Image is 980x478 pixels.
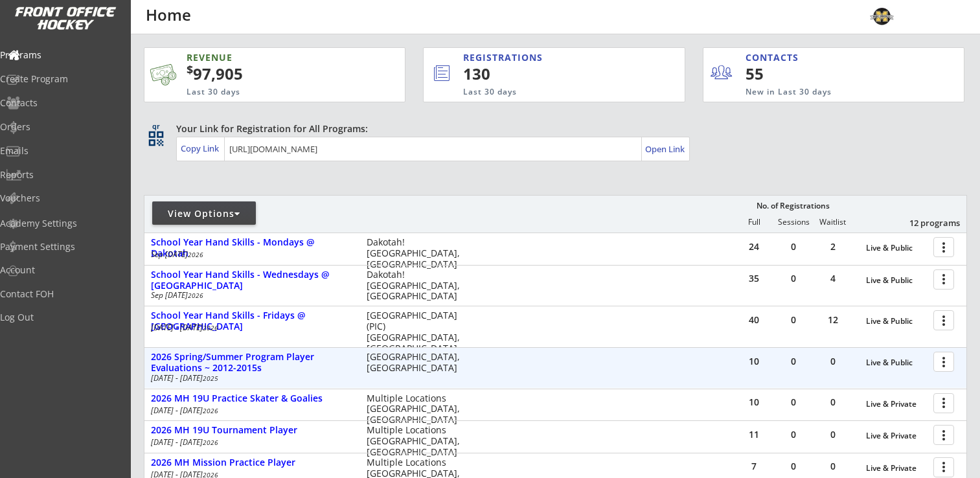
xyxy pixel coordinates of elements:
button: more_vert [933,310,954,330]
div: Live & Private [866,464,927,473]
div: 2026 Spring/Summer Program Player Evaluations ~ 2012-2015s [151,352,353,374]
div: 0 [774,357,813,366]
div: 0 [774,274,813,283]
div: Waitlist [813,218,852,227]
div: School Year Hand Skills - Fridays @ [GEOGRAPHIC_DATA] [151,310,353,332]
em: 2026 [203,323,218,332]
div: CONTACTS [746,51,804,64]
div: Live & Public [866,358,927,367]
button: more_vert [933,269,954,290]
sup: $ [187,62,193,77]
div: 11 [735,430,773,439]
button: more_vert [933,393,954,413]
div: Dakotah! [GEOGRAPHIC_DATA], [GEOGRAPHIC_DATA] [367,237,468,269]
div: 2026 MH Mission Practice Player [151,457,353,468]
div: Last 30 days [187,87,343,98]
div: 10 [735,398,773,407]
div: 0 [774,398,813,407]
div: 0 [774,462,813,471]
div: Last 30 days [463,87,632,98]
div: 0 [814,357,852,366]
div: 12 programs [893,217,960,229]
div: Open Link [645,144,686,155]
em: 2026 [203,406,218,415]
div: 97,905 [187,63,365,85]
div: 35 [735,274,773,283]
div: School Year Hand Skills - Wednesdays @ [GEOGRAPHIC_DATA] [151,269,353,291]
button: more_vert [933,425,954,445]
div: View Options [152,207,256,220]
button: qr_code [146,129,166,148]
div: 55 [746,63,825,85]
div: Sep [DATE] [151,291,349,299]
div: REGISTRATIONS [463,51,625,64]
div: Sessions [774,218,813,227]
div: 2 [814,242,852,251]
div: Live & Public [866,244,927,253]
a: Open Link [645,140,686,158]
div: Full [735,218,773,227]
div: No. of Registrations [753,201,833,211]
div: Multiple Locations [GEOGRAPHIC_DATA], [GEOGRAPHIC_DATA] [367,393,468,426]
div: 0 [814,462,852,471]
div: [DATE] - [DATE] [151,324,349,332]
div: 0 [774,315,813,324]
div: [DATE] - [DATE] [151,438,349,446]
div: Live & Private [866,400,927,409]
div: 0 [814,430,852,439]
div: 10 [735,357,773,366]
button: more_vert [933,237,954,257]
div: 0 [774,242,813,251]
div: 2026 MH 19U Practice Skater & Goalies [151,393,353,404]
em: 2025 [203,374,218,383]
div: Copy Link [181,142,222,154]
div: REVENUE [187,51,343,64]
div: qr [148,122,163,131]
div: 7 [735,462,773,471]
em: 2026 [188,250,203,259]
div: 12 [814,315,852,324]
div: School Year Hand Skills - Mondays @ Dakotah [151,237,353,259]
div: Live & Private [866,431,927,440]
div: 130 [463,63,641,85]
button: more_vert [933,457,954,477]
div: Dakotah! [GEOGRAPHIC_DATA], [GEOGRAPHIC_DATA] [367,269,468,302]
div: New in Last 30 days [746,87,904,98]
div: Live & Public [866,276,927,285]
div: 4 [814,274,852,283]
div: [GEOGRAPHIC_DATA] (PIC) [GEOGRAPHIC_DATA], [GEOGRAPHIC_DATA] [367,310,468,354]
div: Sep [DATE] [151,251,349,258]
div: Your Link for Registration for All Programs: [176,122,927,135]
div: Multiple Locations [GEOGRAPHIC_DATA], [GEOGRAPHIC_DATA] [367,425,468,457]
div: [GEOGRAPHIC_DATA], [GEOGRAPHIC_DATA] [367,352,468,374]
div: Live & Public [866,317,927,326]
div: 40 [735,315,773,324]
div: [DATE] - [DATE] [151,374,349,382]
div: 24 [735,242,773,251]
div: 2026 MH 19U Tournament Player [151,425,353,436]
div: [DATE] - [DATE] [151,407,349,415]
em: 2026 [188,291,203,300]
div: 0 [814,398,852,407]
div: 0 [774,430,813,439]
button: more_vert [933,352,954,372]
em: 2026 [203,438,218,447]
